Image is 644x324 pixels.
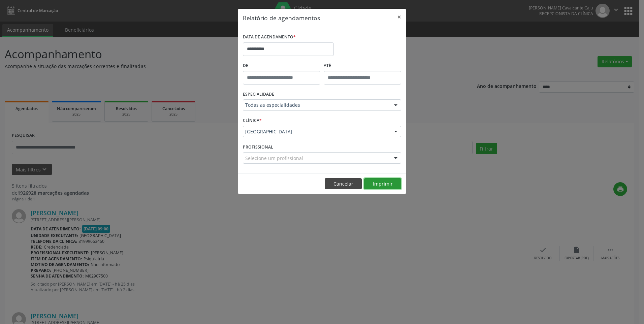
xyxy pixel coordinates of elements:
[243,13,320,22] h5: Relatório de agendamentos
[324,61,401,71] label: ATÉ
[245,128,387,135] span: [GEOGRAPHIC_DATA]
[364,178,401,190] button: Imprimir
[325,178,362,190] button: Cancelar
[243,89,274,100] label: ESPECIALIDADE
[392,9,406,25] button: Close
[243,61,320,71] label: De
[243,142,273,152] label: PROFISSIONAL
[243,116,262,126] label: CLÍNICA
[245,155,303,162] span: Selecione um profissional
[243,32,296,42] label: DATA DE AGENDAMENTO
[245,102,387,108] span: Todas as especialidades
